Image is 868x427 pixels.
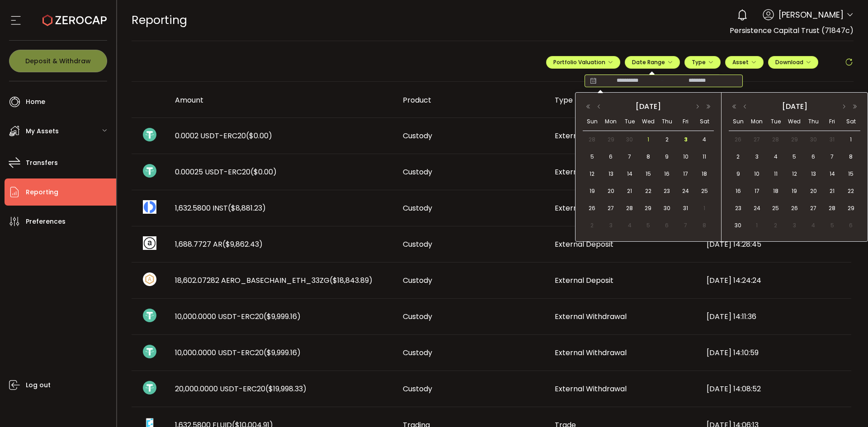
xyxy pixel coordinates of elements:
[808,186,819,197] span: 20
[143,236,156,250] img: ar_portfolio.png
[827,134,838,145] span: 31
[555,384,627,394] span: External Withdrawal
[330,275,373,286] span: ($18,843.89)
[624,134,635,145] span: 30
[143,164,156,178] img: usdt_portfolio.svg
[403,203,432,213] span: Custody
[143,345,156,358] img: usdt_portfolio.svg
[624,220,635,231] span: 4
[656,76,668,85] span: -
[264,311,301,322] span: ($9,999.16)
[175,275,373,286] span: 18,602.07282 AERO_BASECHAIN_ETH_33ZG
[778,9,844,21] span: [PERSON_NAME]
[605,220,616,231] span: 3
[643,134,654,145] span: 1
[751,220,762,231] span: 1
[175,131,272,141] span: 0.0002 USDT-ERC20
[555,311,627,322] span: External Withdrawal
[770,220,781,231] span: 2
[733,151,744,162] span: 2
[403,275,432,286] span: Custody
[175,203,266,213] span: 1,632.5800 INST
[555,275,613,286] span: External Deposit
[175,347,301,358] span: 10,000.0000 USDT-ERC20
[766,113,785,131] th: Tue
[605,134,616,145] span: 29
[396,95,547,105] div: Product
[246,131,272,141] span: ($0.00)
[808,203,819,214] span: 27
[827,151,838,162] span: 7
[699,151,710,162] span: 11
[808,134,819,145] span: 30
[26,186,58,199] span: Reporting
[587,203,598,214] span: 26
[733,186,744,197] span: 16
[555,167,613,177] span: External Deposit
[228,203,266,213] span: ($8,881.23)
[699,186,710,197] span: 25
[26,156,58,169] span: Transfers
[605,151,616,162] span: 6
[733,203,744,214] span: 23
[26,125,59,138] span: My Assets
[555,347,627,358] span: External Withdrawal
[770,169,781,179] span: 11
[625,56,680,69] button: Date Range
[763,329,868,427] iframe: Chat Widget
[827,203,838,214] span: 28
[751,100,838,113] div: [DATE]
[699,239,851,249] div: [DATE] 14:28:45
[620,113,639,131] th: Tue
[680,134,691,145] span: 3
[845,186,856,197] span: 22
[680,151,691,162] span: 10
[808,220,819,231] span: 4
[827,220,838,231] span: 5
[808,151,819,162] span: 6
[789,134,800,145] span: 29
[168,95,396,105] div: Amount
[699,384,851,394] div: [DATE] 14:08:52
[605,186,616,197] span: 20
[770,186,781,197] span: 18
[699,220,710,231] span: 8
[676,113,695,131] th: Fri
[661,151,672,162] span: 9
[661,134,672,145] span: 2
[175,239,263,249] span: 1,688.7727 AR
[789,186,800,197] span: 19
[730,25,854,36] span: Persistence Capital Trust (71847c)
[751,203,762,214] span: 24
[789,203,800,214] span: 26
[661,203,672,214] span: 30
[546,56,620,69] button: Portfolio Valuation
[175,167,277,177] span: 0.00025 USDT-ERC20
[770,134,781,145] span: 28
[643,186,654,197] span: 22
[661,220,672,231] span: 6
[680,169,691,179] span: 17
[680,186,691,197] span: 24
[699,169,710,179] span: 18
[605,203,616,214] span: 27
[789,169,800,179] span: 12
[768,56,818,69] button: Download
[845,134,856,145] span: 1
[823,113,842,131] th: Fri
[9,50,107,72] button: Deposit & Withdraw
[770,203,781,214] span: 25
[751,169,762,179] span: 10
[775,58,811,66] span: Download
[751,134,762,145] span: 27
[827,186,838,197] span: 21
[827,169,838,179] span: 14
[25,58,91,64] span: Deposit & Withdraw
[632,58,673,66] span: Date Range
[132,12,187,28] span: Reporting
[605,100,691,113] div: [DATE]
[547,95,699,105] div: Type
[143,200,156,214] img: inst_portfolio.png
[845,220,856,231] span: 6
[699,347,851,358] div: [DATE] 14:10:59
